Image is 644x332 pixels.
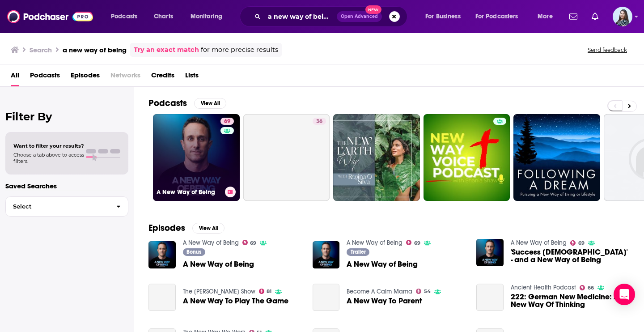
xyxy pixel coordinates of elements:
[220,118,234,125] a: 69
[538,10,553,23] span: More
[5,110,128,123] h2: Filter By
[347,297,422,305] a: A New Way To Parent
[511,248,630,264] a: 'Success Evangelism' - and a New Way of Being
[191,10,222,23] span: Monitoring
[248,6,416,27] div: Search podcasts, credits, & more...
[313,284,340,311] a: A New Way To Parent
[185,68,199,86] a: Lists
[148,241,176,268] img: A New Way of Being
[264,9,337,24] input: Search podcasts, credits, & more...
[157,188,221,196] h3: A New Way of Being
[192,223,225,234] button: View All
[337,11,382,22] button: Open AdvancedNew
[347,239,402,247] a: A New Way of Being
[351,249,366,255] span: Trailer
[476,239,504,266] img: 'Success Evangelism' - and a New Way of Being
[347,260,418,268] a: A New Way of Being
[71,68,100,86] a: Episodes
[148,284,176,311] a: A New Way To Play The Game
[424,289,431,294] span: 54
[13,143,84,149] span: Want to filter your results?
[588,9,602,24] a: Show notifications dropdown
[406,240,420,245] a: 69
[341,14,378,19] span: Open Advanced
[566,9,581,24] a: Show notifications dropdown
[183,239,239,247] a: A New Way of Being
[613,7,632,26] button: Show profile menu
[511,239,567,247] a: A New Way of Being
[134,45,199,55] a: Try an exact match
[13,152,84,164] span: Choose a tab above to access filters.
[105,9,149,24] button: open menu
[313,118,326,125] a: 36
[148,222,185,234] h2: Episodes
[531,9,564,24] button: open menu
[267,289,271,294] span: 81
[613,7,632,26] img: User Profile
[186,249,201,255] span: Bonus
[201,45,278,55] span: for more precise results
[313,241,340,268] img: A New Way of Being
[250,241,256,245] span: 69
[511,293,630,308] a: 222: German New Medicine: A New Way Of Thinking
[419,9,472,24] button: open menu
[511,248,630,264] span: 'Success [DEMOGRAPHIC_DATA]' - and a New Way of Being
[30,46,52,54] h3: Search
[5,182,128,190] p: Saved Searches
[347,288,412,295] a: Become A Calm Mama
[476,284,504,311] a: 222: German New Medicine: A New Way Of Thinking
[7,8,93,25] img: Podchaser - Follow, Share and Rate Podcasts
[183,288,255,295] a: The Russell Brunson Show
[154,10,173,23] span: Charts
[475,10,518,23] span: For Podcasters
[425,10,461,23] span: For Business
[148,9,178,24] a: Charts
[365,5,381,14] span: New
[416,289,431,294] a: 54
[470,9,531,24] button: open menu
[30,68,60,86] a: Podcasts
[194,98,226,109] button: View All
[148,222,225,234] a: EpisodesView All
[414,241,420,245] span: 69
[5,196,128,217] button: Select
[578,241,585,245] span: 69
[242,240,257,245] a: 69
[183,297,288,305] a: A New Way To Play The Game
[316,117,322,126] span: 36
[151,68,174,86] a: Credits
[148,98,226,109] a: PodcastsView All
[224,117,230,126] span: 69
[613,7,632,26] span: Logged in as brookefortierpr
[6,204,109,209] span: Select
[153,114,240,201] a: 69A New Way of Being
[63,46,127,54] h3: a new way of being
[183,260,254,268] a: A New Way of Being
[243,114,330,201] a: 36
[259,289,272,294] a: 81
[614,284,635,305] div: Open Intercom Messenger
[585,46,630,54] button: Send feedback
[111,10,137,23] span: Podcasts
[148,98,187,109] h2: Podcasts
[11,68,19,86] a: All
[580,285,594,290] a: 66
[570,240,585,246] a: 69
[110,68,140,86] span: Networks
[511,284,576,291] a: Ancient Health Podcast
[588,286,594,290] span: 66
